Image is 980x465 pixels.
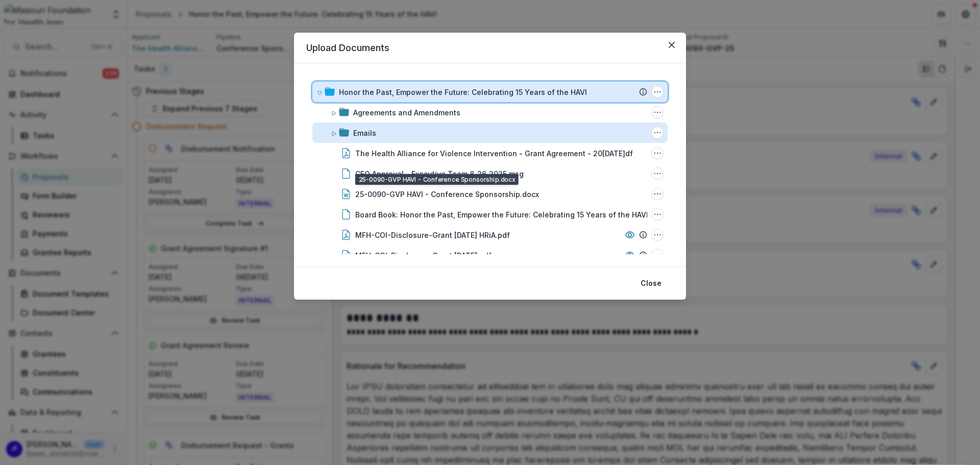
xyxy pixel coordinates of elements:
button: 25-0090-GVP HAVI - Conference Sponsorship.docx Options [651,188,664,200]
button: The Health Alliance for Violence Intervention - Grant Agreement - 2025-08-27.pdf Options [651,147,664,159]
button: CEO Approval - Executive Team 8_26_2025.msg Options [651,167,664,180]
button: Emails Options [651,127,664,139]
div: MFH-COI-Disclosure-Grant [DATE].pdf [355,250,492,261]
button: MFH-COI-Disclosure-Grant 6.30.2025 HRiA.pdf Options [651,229,664,241]
div: CEO Approval - Executive Team 8_26_2025.msgCEO Approval - Executive Team 8_26_2025.msg Options [312,163,668,184]
button: Agreements and Amendments Options [651,106,664,118]
div: Agreements and AmendmentsAgreements and Amendments Options [312,102,668,123]
div: CEO Approval - Executive Team 8_26_2025.msg [355,168,524,179]
div: Board Book: Honor the Past, Empower the Future: Celebrating 15 Years of the HAVI [355,209,648,220]
div: EmailsEmails Options [312,123,668,143]
div: Honor the Past, Empower the Future: Celebrating 15 Years of the HAVIHonor the Past, Empower the F... [312,82,668,102]
div: The Health Alliance for Violence Intervention - Grant Agreement - 20[DATE]df [355,148,633,159]
div: MFH-COI-Disclosure-Grant [DATE] HRiA.pdfMFH-COI-Disclosure-Grant 6.30.2025 HRiA.pdf Options [312,225,668,245]
div: 25-0090-GVP HAVI - Conference Sponsorship.docx [355,189,539,200]
button: MFH-COI-Disclosure-Grant 6.30.2025.pdf Options [651,249,664,261]
div: Honor the Past, Empower the Future: Celebrating 15 Years of the HAVI [339,87,587,97]
div: Board Book: Honor the Past, Empower the Future: Celebrating 15 Years of the HAVIBoard Book: Honor... [312,204,668,225]
button: Honor the Past, Empower the Future: Celebrating 15 Years of the HAVI Options [651,86,664,98]
div: MFH-COI-Disclosure-Grant [DATE].pdfMFH-COI-Disclosure-Grant 6.30.2025.pdf Options [312,245,668,265]
div: Agreements and Amendments [353,107,460,118]
header: Upload Documents [294,33,686,63]
div: The Health Alliance for Violence Intervention - Grant Agreement - 20[DATE]dfThe Health Alliance f... [312,143,668,163]
div: Honor the Past, Empower the Future: Celebrating 15 Years of the HAVIHonor the Past, Empower the F... [312,82,668,327]
button: Board Book: Honor the Past, Empower the Future: Celebrating 15 Years of the HAVI Options [651,208,664,221]
div: Emails [353,128,376,138]
div: 25-0090-GVP HAVI - Conference Sponsorship.docx25-0090-GVP HAVI - Conference Sponsorship.docx Options [312,184,668,204]
button: Close [634,275,668,291]
div: MFH-COI-Disclosure-Grant [DATE] HRiA.pdf [355,230,510,240]
button: Close [664,37,680,53]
